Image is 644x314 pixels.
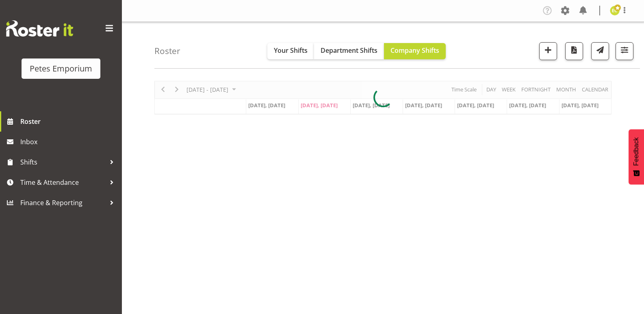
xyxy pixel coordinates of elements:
[390,46,439,55] span: Company Shifts
[591,42,609,60] button: Send a list of all shifts for the selected filtered period to all rostered employees.
[610,6,620,15] img: emma-croft7499.jpg
[321,46,377,55] span: Department Shifts
[20,136,118,148] span: Inbox
[30,63,92,75] div: Petes Emporium
[314,43,384,59] button: Department Shifts
[274,46,308,55] span: Your Shifts
[565,42,583,60] button: Download a PDF of the roster according to the set date range.
[20,176,106,188] span: Time & Attendance
[384,43,446,59] button: Company Shifts
[539,42,557,60] button: Add a new shift
[154,46,180,56] h4: Roster
[20,156,106,168] span: Shifts
[616,42,633,60] button: Filter Shifts
[267,43,314,59] button: Your Shifts
[20,197,106,209] span: Finance & Reporting
[20,115,118,128] span: Roster
[629,129,644,184] button: Feedback - Show survey
[633,137,640,166] span: Feedback
[6,20,73,37] img: Rosterit website logo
